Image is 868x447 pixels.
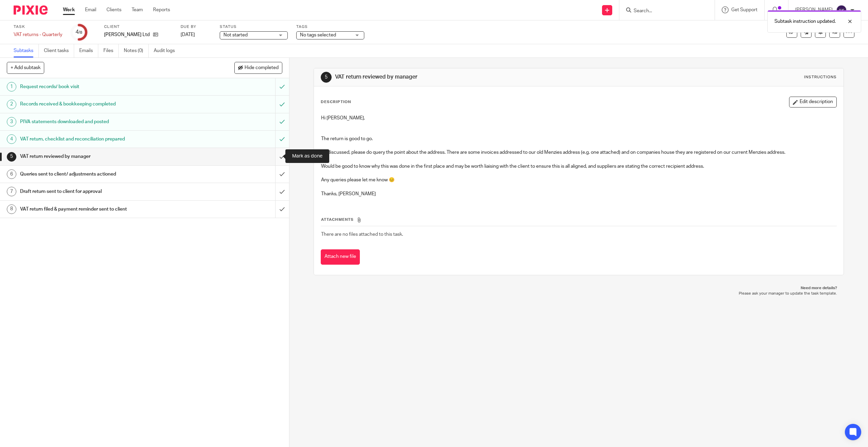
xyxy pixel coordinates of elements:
h1: Draft return sent to client for approval [20,186,186,197]
h1: VAT return reviewed by manager [20,151,186,162]
div: 5 [7,152,16,162]
div: 7 [7,187,16,196]
p: Need more details? [320,285,837,291]
p: Description [321,99,351,105]
span: No tags selected [300,33,336,37]
h1: VAT return, checklist and reconciliation prepared [20,134,186,144]
a: Audit logs [154,44,180,57]
a: Client tasks [44,44,74,57]
span: Attachments [321,218,354,221]
img: Pixie [14,5,48,15]
div: 2 [7,100,16,109]
div: 5 [321,72,332,83]
img: svg%3E [836,5,847,16]
a: Emails [79,44,98,57]
a: Files [103,44,119,57]
h1: Request records/ book visit [20,82,186,92]
div: 8 [7,204,16,214]
span: There are no files attached to this task. [321,232,403,237]
p: [PERSON_NAME] Ltd [104,31,150,38]
button: Edit description [789,97,837,107]
p: Hi [PERSON_NAME], [321,115,837,121]
p: Subtask instruction updated. [774,18,836,25]
small: /8 [79,31,82,34]
a: Email [85,6,96,13]
a: Team [132,6,143,13]
div: Instructions [804,74,837,80]
a: Work [63,6,75,13]
p: The return is good to go. [321,135,837,142]
p: Please ask your manager to update the task template. [320,291,837,296]
span: Hide completed [245,65,279,71]
p: As discussed, please do query the point about the address. There are some invoices addressed to o... [321,149,837,156]
h1: VAT return filed & payment reminder sent to client [20,204,186,214]
h1: VAT return reviewed by manager [335,73,593,81]
p: Would be good to know why this was done in the first place and may be worth liaising with the cli... [321,163,837,170]
span: [DATE] [181,32,195,37]
div: 4 [7,134,16,144]
label: Task [14,24,62,30]
button: Hide completed [234,62,282,73]
span: Not started [223,33,248,37]
label: Status [220,24,288,30]
h1: PIVA statements downloaded and posted [20,117,186,127]
button: Attach new file [321,249,360,265]
div: VAT returns - Quarterly [14,31,62,38]
label: Due by [181,24,211,30]
button: + Add subtask [7,62,44,73]
div: 1 [7,82,16,92]
label: Client [104,24,172,30]
a: Clients [106,6,121,13]
a: Reports [153,6,170,13]
div: 6 [7,169,16,179]
p: Any queries please let me know 😊 [321,177,837,183]
div: 4 [76,28,82,36]
h1: Records received & bookkeeping completed [20,99,186,109]
div: 3 [7,117,16,127]
a: Subtasks [14,44,39,57]
p: Thanks, [PERSON_NAME] [321,191,837,197]
h1: Queries sent to client/ adjustments actioned [20,169,186,179]
label: Tags [296,24,364,30]
a: Notes (0) [124,44,149,57]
